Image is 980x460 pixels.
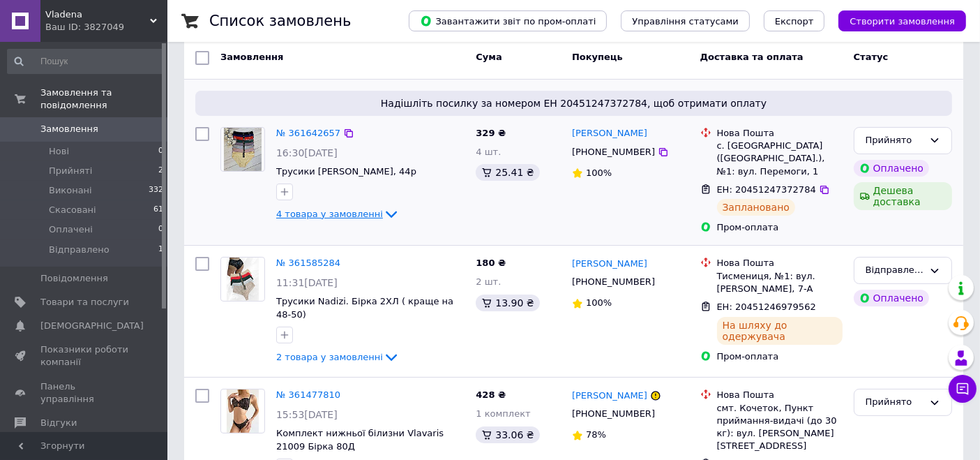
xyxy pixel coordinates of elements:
[717,199,796,216] div: Заплановано
[49,165,92,177] span: Прийняті
[276,128,340,138] a: № 361642657
[949,375,977,403] button: Чат з покупцем
[276,147,338,158] span: 16:30[DATE]
[850,16,955,27] span: Створити замовлення
[49,184,92,197] span: Виконані
[476,276,501,287] span: 2 шт.
[276,296,453,320] a: Трусики Nadizi. Бірка 2ХЛ ( краще на 48-50)
[824,15,966,26] a: Створити замовлення
[717,257,843,269] div: Нова Пошта
[7,49,165,74] input: Пошук
[158,223,163,236] span: 0
[276,209,383,219] span: 4 товара у замовленні
[49,204,96,216] span: Скасовані
[153,204,163,216] span: 61
[476,52,502,62] span: Cума
[621,10,750,31] button: Управління статусами
[586,429,606,440] span: 78%
[276,277,338,288] span: 11:31[DATE]
[854,160,929,177] div: Оплачено
[476,295,539,311] div: 13.90 ₴
[632,16,739,27] span: Управління статусами
[572,389,647,403] a: [PERSON_NAME]
[572,127,647,140] a: [PERSON_NAME]
[420,15,596,27] span: Завантажити звіт по пром-оплаті
[717,270,843,295] div: Тисмениця, №1: вул. [PERSON_NAME], 7-А
[149,184,163,197] span: 332
[569,143,658,161] div: [PHONE_NUMBER]
[40,296,129,309] span: Товари та послуги
[866,395,924,410] div: Прийнято
[476,258,506,268] span: 180 ₴
[45,8,150,21] span: Vladena
[276,209,400,219] a: 4 товара у замовленні
[276,352,383,362] span: 2 товара у замовленні
[45,21,167,34] div: Ваш ID: 3827049
[717,350,843,363] div: Пром-оплата
[717,317,843,345] div: На шляху до одержувача
[572,52,623,62] span: Покупець
[854,182,952,210] div: Дешева доставка
[220,52,283,62] span: Замовлення
[49,145,69,158] span: Нові
[717,389,843,401] div: Нова Пошта
[717,184,816,195] span: ЕН: 20451247372784
[569,405,658,423] div: [PHONE_NUMBER]
[476,389,506,400] span: 428 ₴
[49,244,110,256] span: Відправлено
[476,128,506,138] span: 329 ₴
[158,165,163,177] span: 2
[276,428,444,452] a: Комплект нижньої білизни Vlavaris 21009 Бірка 80Д
[838,10,966,31] button: Створити замовлення
[586,168,612,178] span: 100%
[476,164,539,181] div: 25.41 ₴
[49,223,93,236] span: Оплачені
[209,13,351,29] h1: Список замовлень
[866,263,924,278] div: Відправлено
[700,52,804,62] span: Доставка та оплата
[220,257,265,302] a: Фото товару
[158,145,163,158] span: 0
[40,123,98,135] span: Замовлення
[201,96,947,110] span: Надішліть посилку за номером ЕН 20451247372784, щоб отримати оплату
[40,417,77,429] span: Відгуки
[40,272,108,285] span: Повідомлення
[276,166,416,177] a: Трусики [PERSON_NAME], 44р
[276,389,340,400] a: № 361477810
[854,52,889,62] span: Статус
[764,10,825,31] button: Експорт
[775,16,814,27] span: Експорт
[40,380,129,406] span: Панель управління
[227,389,259,433] img: Фото товару
[409,10,607,31] button: Завантажити звіт по пром-оплаті
[717,302,816,312] span: ЕН: 20451246979562
[227,258,259,301] img: Фото товару
[276,409,338,420] span: 15:53[DATE]
[220,389,265,433] a: Фото товару
[476,426,539,443] div: 33.06 ₴
[476,147,501,157] span: 4 шт.
[276,258,340,268] a: № 361585284
[476,408,530,419] span: 1 комплект
[220,127,265,172] a: Фото товару
[569,273,658,291] div: [PHONE_NUMBER]
[40,343,129,369] span: Показники роботи компанії
[40,87,167,112] span: Замовлення та повідомлення
[717,127,843,140] div: Нова Пошта
[572,258,647,271] a: [PERSON_NAME]
[717,140,843,178] div: с. [GEOGRAPHIC_DATA] ([GEOGRAPHIC_DATA].), №1: вул. Перемоги, 1
[717,221,843,234] div: Пром-оплата
[586,297,612,308] span: 100%
[40,320,144,332] span: [DEMOGRAPHIC_DATA]
[866,133,924,148] div: Прийнято
[276,352,400,362] a: 2 товара у замовленні
[854,290,929,306] div: Оплачено
[224,128,261,171] img: Фото товару
[158,244,163,256] span: 1
[717,402,843,453] div: смт. Кочеток, Пункт приймання-видачі (до 30 кг): вул. [PERSON_NAME][STREET_ADDRESS]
